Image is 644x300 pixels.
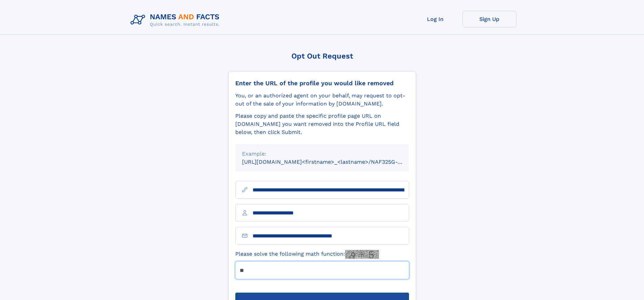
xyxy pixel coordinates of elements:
[235,250,379,259] label: Please solve the following math function:
[462,11,517,27] a: Sign Up
[235,92,409,108] div: You, or an authorized agent on your behalf, may request to opt-out of the sale of your informatio...
[228,52,416,60] div: Opt Out Request
[242,159,422,165] small: [URL][DOMAIN_NAME]<firstname>_<lastname>/NAF325G-xxxxxxxx
[242,150,402,158] div: Example:
[128,11,225,29] img: Logo Names and Facts
[235,112,409,136] div: Please copy and paste the specific profile page URL on [DOMAIN_NAME] you want removed into the Pr...
[235,79,409,87] div: Enter the URL of the profile you would like removed
[408,11,462,27] a: Log In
